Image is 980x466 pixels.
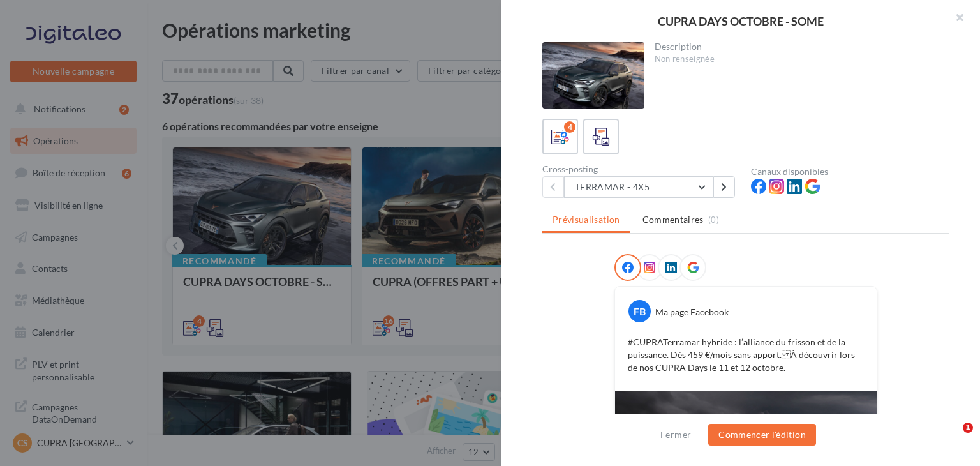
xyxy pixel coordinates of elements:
div: 4 [564,121,575,133]
div: Ma page Facebook [655,306,729,319]
p: #CUPRATerramar hybride : l’alliance du frisson et de la puissance. Dès 459 €/mois sans apport. À ... [628,336,864,374]
div: Non renseignée [655,54,940,65]
div: Canaux disponibles [751,167,949,176]
button: Commencer l'édition [708,424,816,446]
div: Cross-posting [542,165,741,174]
span: 1 [963,423,973,433]
div: CUPRA DAYS OCTOBRE - SOME [522,15,960,27]
div: FB [628,300,651,322]
span: Commentaires [642,213,704,226]
span: (0) [708,214,719,225]
iframe: Intercom live chat [937,423,967,453]
div: Description [655,42,940,51]
button: TERRAMAR - 4X5 [564,176,713,198]
button: Fermer [655,427,696,442]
